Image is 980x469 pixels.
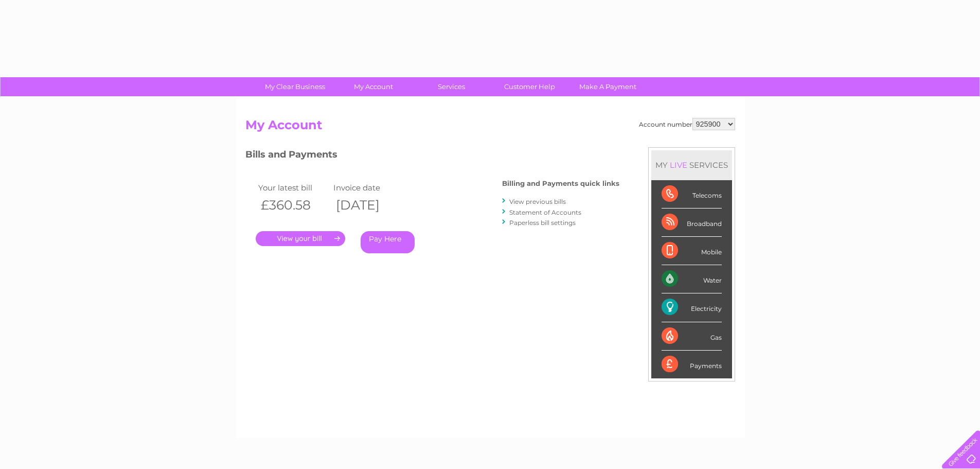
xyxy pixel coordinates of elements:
a: . [256,231,345,246]
h2: My Account [245,118,735,137]
th: [DATE] [331,195,406,216]
a: Services [409,77,494,96]
div: Broadband [662,209,722,237]
a: Make A Payment [565,77,650,96]
div: Electricity [662,293,722,322]
a: View previous bills [509,198,566,205]
h4: Billing and Payments quick links [502,180,619,187]
a: My Clear Business [253,77,337,96]
div: Water [662,265,722,293]
div: Payments [662,351,722,378]
div: Telecoms [662,180,722,209]
a: My Account [331,77,416,96]
div: LIVE [668,160,689,170]
a: Pay Here [361,231,415,253]
th: £360.58 [256,195,331,216]
div: Account number [639,118,735,130]
h3: Bills and Payments [245,147,619,165]
div: MY SERVICES [651,150,732,180]
a: Paperless bill settings [509,219,576,227]
a: Statement of Accounts [509,209,581,216]
a: Customer Help [487,77,572,96]
td: Your latest bill [256,181,331,195]
td: Invoice date [331,181,406,195]
div: Mobile [662,237,722,265]
div: Gas [662,322,722,351]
